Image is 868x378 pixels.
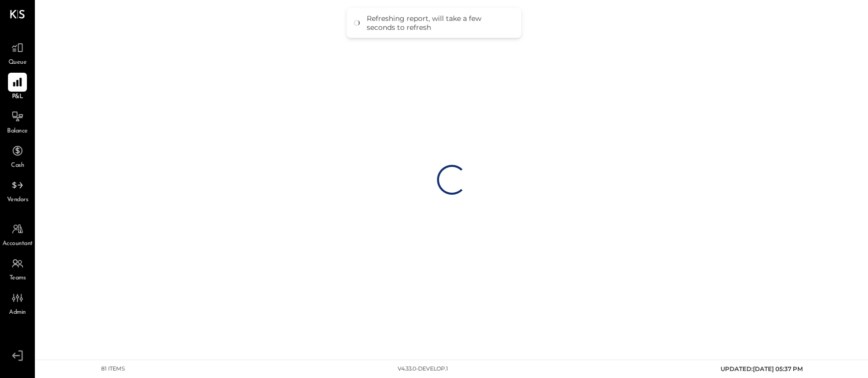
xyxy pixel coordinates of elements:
[0,107,34,136] a: Balance
[101,365,125,373] div: 81 items
[0,141,34,170] a: Cash
[367,14,511,32] div: Refreshing report, will take a few seconds to refresh
[0,38,34,67] a: Queue
[11,161,24,170] span: Cash
[2,240,33,249] span: Accountant
[0,176,34,205] a: Vendors
[0,288,34,317] a: Admin
[7,127,28,136] span: Balance
[8,58,27,67] span: Queue
[398,365,448,373] div: v 4.33.0-develop.1
[12,93,23,102] span: P&L
[0,73,34,102] a: P&L
[9,308,26,317] span: Admin
[7,196,28,205] span: Vendors
[0,220,34,249] a: Accountant
[721,365,803,373] span: UPDATED: [DATE] 05:37 PM
[0,254,34,283] a: Teams
[9,274,26,283] span: Teams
